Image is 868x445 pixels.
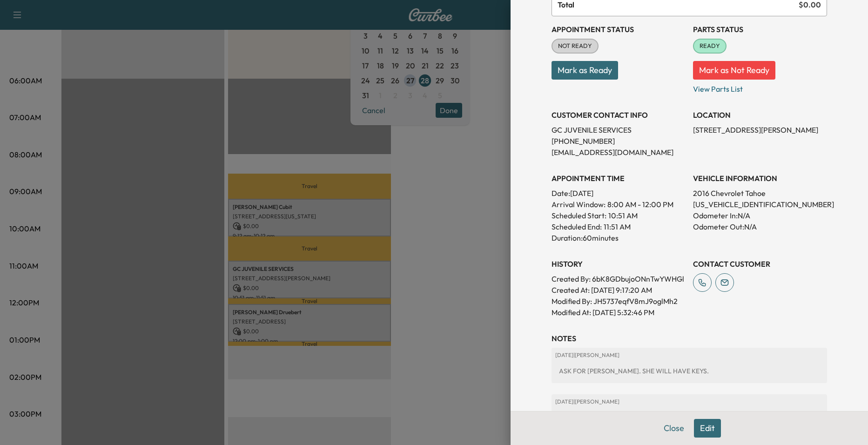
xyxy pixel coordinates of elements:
[693,210,827,221] p: Odometer In: N/A
[693,199,827,210] p: [US_VEHICLE_IDENTIFICATION_NUMBER]
[693,258,827,270] h3: CONTACT CUSTOMER
[604,221,631,232] p: 11:51 AM
[552,124,686,135] p: GC JUVENILE SERVICES
[552,188,686,199] p: Date: [DATE]
[608,210,638,221] p: 10:51 AM
[694,41,726,51] span: READY
[552,109,686,121] h3: CUSTOMER CONTACT INFO
[552,296,686,307] p: Modified By : JH5737eqfV8mJ9oglMh2
[555,363,823,379] div: ASK FOR [PERSON_NAME]. SHE WILL HAVE KEYS.
[552,232,686,243] p: Duration: 60 minutes
[552,273,686,284] p: Created By : 6bK8GDbujoONnTwYWHGl
[552,284,686,296] p: Created At : [DATE] 9:17:20 AM
[552,147,686,158] p: [EMAIL_ADDRESS][DOMAIN_NAME]
[555,351,823,359] p: [DATE] | [PERSON_NAME]
[552,61,618,80] button: Mark as Ready
[552,210,606,221] p: Scheduled Start:
[607,199,673,210] span: 8:00 AM - 12:00 PM
[658,419,690,438] button: Close
[693,109,827,121] h3: LOCATION
[552,24,686,35] h3: Appointment Status
[552,333,827,344] h3: NOTES
[552,41,598,51] span: NOT READY
[552,307,686,318] p: Modified At : [DATE] 5:32:46 PM
[693,221,827,232] p: Odometer Out: N/A
[693,61,775,80] button: Mark as Not Ready
[693,188,827,199] p: 2016 Chevrolet Tahoe
[693,24,827,35] h3: Parts Status
[552,135,686,147] p: [PHONE_NUMBER]
[693,173,827,184] h3: VEHICLE INFORMATION
[555,409,823,426] div: Increased brake pedal effort Test drive after update
[552,221,602,232] p: Scheduled End:
[555,398,823,405] p: [DATE] | [PERSON_NAME]
[694,419,721,438] button: Edit
[552,173,686,184] h3: APPOINTMENT TIME
[552,199,686,210] p: Arrival Window:
[552,258,686,270] h3: History
[693,124,827,135] p: [STREET_ADDRESS][PERSON_NAME]
[693,80,827,94] p: View Parts List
